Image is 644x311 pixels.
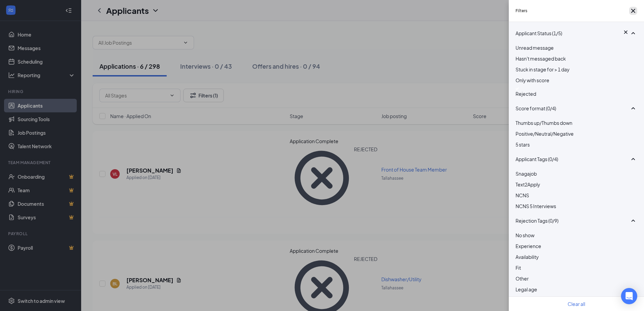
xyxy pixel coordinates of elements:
svg: SmallChevronUp [629,104,637,112]
span: Rejection Tags (0/9) [516,217,558,224]
button: Clear all [568,300,585,308]
svg: SmallChevronUp [629,155,637,163]
span: NCNS [516,192,529,198]
span: Applicant Status (1/5) [516,29,562,37]
svg: Cross [622,29,629,36]
img: checkbox [516,87,519,90]
span: Other [516,275,529,282]
span: Positive/Neutral/Negative [516,131,574,137]
span: Legal age [516,286,537,292]
span: Unread message [516,45,554,51]
svg: SmallChevronUp [629,29,637,37]
h5: Filters [516,8,527,14]
span: Text2Apply [516,181,540,187]
span: 5 stars [516,141,530,148]
span: Thumbs up/Thumbs down [516,120,572,126]
span: Score format (0/4) [516,105,556,112]
span: NCNS 5 Interviews [516,203,556,209]
svg: Cross [629,7,637,15]
span: Stuck in stage for > 1 day [516,66,570,72]
span: Snagajob [516,171,537,177]
span: Applicant Tags (0/4) [516,155,558,163]
span: Availability [516,254,539,260]
span: Hasn't messaged back [516,55,566,62]
span: Fit [516,265,521,271]
div: Open Intercom Messenger [621,288,637,304]
span: Experience [516,243,541,249]
svg: SmallChevronUp [629,217,637,225]
span: Only with score [516,77,549,83]
span: No show [516,232,534,238]
span: Rejected [516,91,536,97]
